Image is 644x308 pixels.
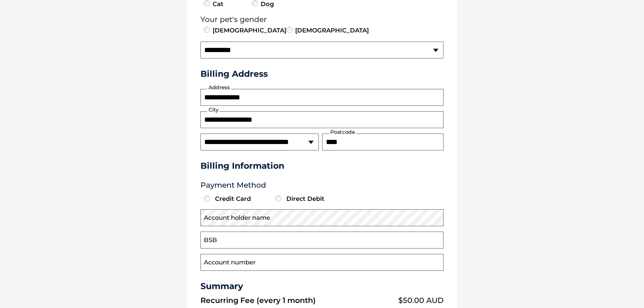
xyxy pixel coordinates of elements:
[373,294,444,307] td: $50.00 AUD
[200,281,444,291] h3: Summary
[329,129,356,135] label: Postcode
[212,26,286,35] label: [DEMOGRAPHIC_DATA]
[204,258,256,267] label: Account number
[200,161,444,171] h3: Billing Information
[204,214,270,222] label: Account holder name
[273,195,343,203] label: Direct Debit
[275,195,281,202] input: Direct Debit
[294,26,369,35] label: [DEMOGRAPHIC_DATA]
[207,85,231,91] label: Address
[200,294,373,307] td: Recurring Fee (every 1 month)
[204,236,217,245] label: BSB
[207,107,219,113] label: City
[200,15,444,24] legend: Your pet's gender
[202,195,272,203] label: Credit Card
[200,181,444,190] h3: Payment Method
[200,69,444,79] h3: Billing Address
[204,195,210,202] input: Credit Card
